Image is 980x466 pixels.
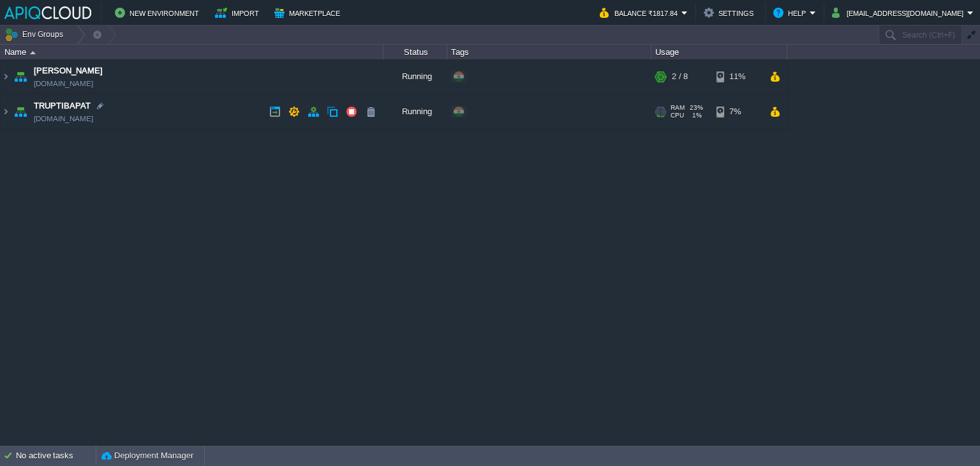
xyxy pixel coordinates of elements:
div: No active tasks [16,446,96,466]
a: [DOMAIN_NAME] [34,112,93,125]
img: AMDAwAAAACH5BAEAAAAALAAAAAABAAEAAAICRAEAOw== [11,94,29,129]
div: Usage [652,45,787,59]
button: [EMAIL_ADDRESS][DOMAIN_NAME] [832,5,967,20]
img: APIQCloud [4,6,91,19]
div: Tags [448,45,651,59]
div: 2 / 8 [672,59,688,94]
button: Balance ₹1817.84 [600,5,681,20]
span: 23% [690,104,703,112]
img: AMDAwAAAACH5BAEAAAAALAAAAAABAAEAAAICRAEAOw== [1,59,11,94]
button: Marketplace [274,5,344,20]
button: Deployment Manager [101,449,193,462]
div: Status [384,45,447,59]
div: Running [383,94,447,129]
div: Name [1,45,383,59]
button: Env Groups [4,26,68,43]
button: Help [773,5,810,20]
button: New Environment [115,5,203,20]
span: 1% [689,112,702,119]
a: TRUPTIBAPAT [34,100,91,112]
div: 7% [716,94,758,129]
span: CPU [671,112,684,119]
img: AMDAwAAAACH5BAEAAAAALAAAAAABAAEAAAICRAEAOw== [1,94,11,129]
img: AMDAwAAAACH5BAEAAAAALAAAAAABAAEAAAICRAEAOw== [30,51,36,54]
div: Running [383,59,447,94]
a: [DOMAIN_NAME] [34,77,93,90]
div: 11% [716,59,758,94]
span: RAM [671,104,685,112]
a: [PERSON_NAME] [34,64,103,77]
img: AMDAwAAAACH5BAEAAAAALAAAAAABAAEAAAICRAEAOw== [11,59,29,94]
button: Import [215,5,263,20]
button: Settings [704,5,757,20]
